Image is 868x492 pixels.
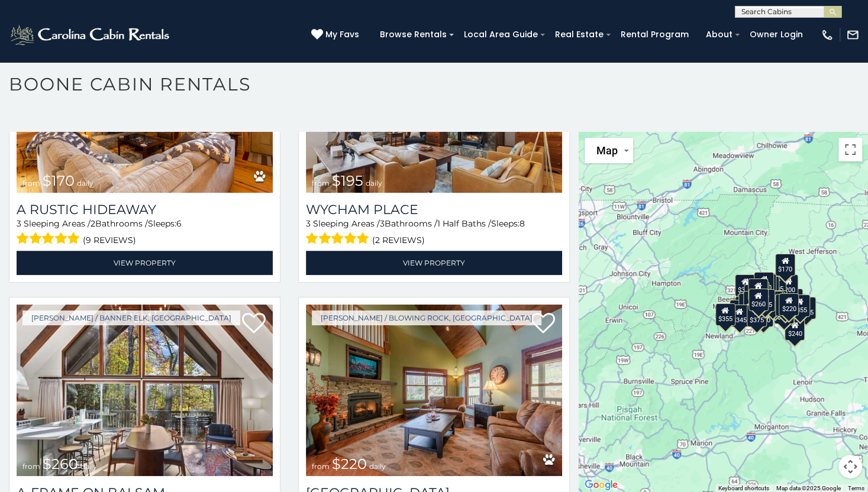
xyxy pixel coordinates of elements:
div: $320 [754,272,774,294]
div: $345 [729,305,749,327]
img: phone-regular-white.png [821,28,834,41]
a: Owner Login [744,25,809,44]
a: Wycham Place [306,202,562,218]
div: $185 [796,297,816,319]
span: My Favs [325,28,359,41]
div: $195 [754,289,775,312]
div: $220 [753,305,773,327]
div: $260 [748,289,768,311]
a: [PERSON_NAME] / Banner Elk, [GEOGRAPHIC_DATA] [22,310,240,325]
a: View Property [306,251,562,275]
div: $360 [748,279,768,301]
div: $355 [789,294,809,317]
span: from [22,462,40,471]
span: from [22,179,40,187]
img: White-1-2.png [9,23,173,47]
button: Map camera controls [838,455,862,478]
a: Real Estate [549,25,609,44]
a: Terms (opens in new tab) [848,485,864,491]
img: mail-regular-white.png [846,28,859,41]
span: $195 [332,172,363,189]
a: About [700,25,738,44]
span: 8 [519,218,525,229]
span: daily [369,462,386,471]
span: $220 [332,455,367,472]
div: $205 [766,273,786,296]
div: $375 [747,305,767,327]
a: A Rustic Hideaway [17,202,273,218]
span: $260 [43,455,78,472]
span: 2 [91,218,95,229]
div: Sleeping Areas / Bathrooms / Sleeps: [306,218,562,248]
a: View Property [17,251,273,275]
a: A-Frame on Balsam from $260 daily [17,305,273,476]
div: $200 [778,274,798,297]
a: [PERSON_NAME] / Blowing Rock, [GEOGRAPHIC_DATA] [312,310,541,325]
div: $220 [779,293,799,316]
button: Toggle fullscreen view [838,138,862,161]
div: $170 [775,254,795,276]
span: 3 [306,218,311,229]
span: daily [80,462,97,471]
a: Summit Creek from $220 daily [306,305,562,476]
div: $355 [715,303,735,326]
div: Sleeping Areas / Bathrooms / Sleeps: [17,218,273,248]
span: (2 reviews) [372,232,425,248]
div: $240 [785,318,805,341]
img: Summit Creek [306,305,562,476]
div: $226 [775,294,795,316]
div: $305 [734,274,754,297]
a: Local Area Guide [458,25,544,44]
a: Browse Rentals [374,25,453,44]
span: $170 [43,172,75,189]
span: daily [366,179,382,187]
span: from [312,179,330,187]
img: A-Frame on Balsam [17,305,273,476]
a: Add to favorites [531,312,555,336]
span: daily [77,179,93,187]
a: Rental Program [615,25,695,44]
span: 1 Half Baths / [437,218,491,229]
div: $395 [743,291,763,313]
span: Map data ©2025 Google [776,485,841,491]
div: $255 [756,274,776,296]
button: Change map style [585,138,633,163]
span: from [312,462,330,471]
span: 3 [17,218,21,229]
span: Map [596,144,618,157]
a: My Favs [311,28,362,41]
span: 3 [380,218,385,229]
span: 6 [176,218,182,229]
div: $250 [759,276,779,299]
span: (9 reviews) [83,232,136,248]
